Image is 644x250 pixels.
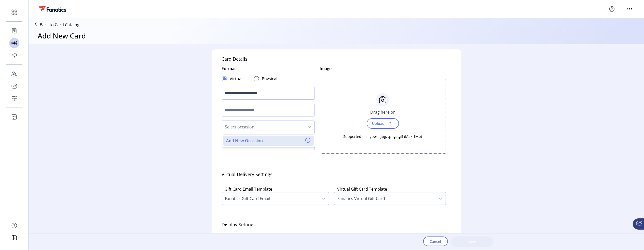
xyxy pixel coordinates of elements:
[423,236,448,246] button: Cancel
[262,76,278,82] label: Physical
[369,120,387,127] span: Upload
[40,22,79,28] p: Back to Card Catalog
[39,6,66,12] img: logo
[222,168,451,181] div: Virtual Delivery Settings
[319,192,329,205] div: dropdown trigger
[222,218,451,231] div: Display Settings
[334,192,435,205] span: Fanatics Virtual Gift Card
[304,121,314,133] div: dropdown trigger
[222,121,304,133] span: Select occasion
[320,65,332,72] div: Image
[223,136,314,146] li: Add New Occasion
[222,56,248,62] div: Card Details
[38,30,86,41] h3: Add New Card
[435,192,446,205] div: dropdown trigger
[222,135,315,147] ul: Option List
[608,5,616,13] button: menu
[222,65,236,74] div: Format
[430,239,441,244] span: Cancel
[344,129,422,139] div: Supported file types: .jpg, .png, .gif (Max 1Mb)
[626,5,634,13] button: menu
[226,138,311,144] button: Add New Occasion
[337,186,387,192] label: Virtual Gift Card Template
[225,186,272,192] label: Gift Card Email Template
[226,138,263,144] span: Add New Occasion
[230,76,243,82] label: Virtual
[222,192,319,205] span: Fanatics Gift Card Email
[367,106,398,118] div: Drag here or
